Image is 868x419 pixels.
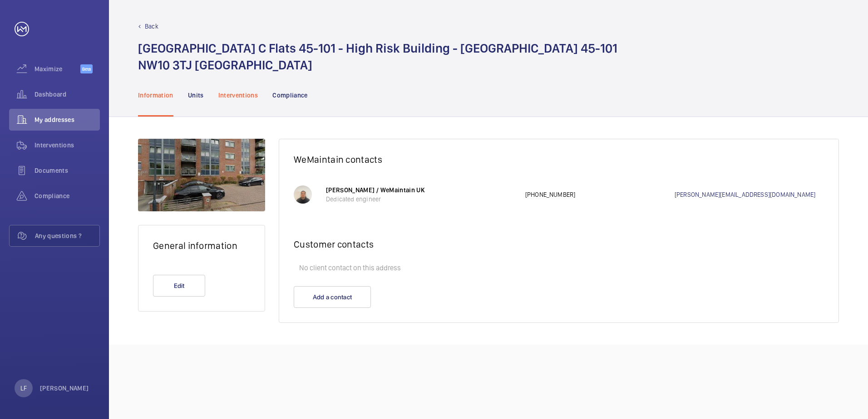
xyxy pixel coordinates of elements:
[35,90,100,99] span: Dashboard
[20,384,27,393] p: LF
[35,231,99,240] span: Any questions ?
[40,384,89,393] p: [PERSON_NAME]
[145,22,158,31] p: Back
[525,190,675,199] p: [PHONE_NUMBER]
[138,40,617,73] h1: [GEOGRAPHIC_DATA] C Flats 45-101 - High Risk Building - [GEOGRAPHIC_DATA] 45-101 NW10 3TJ [GEOGRA...
[35,166,100,175] span: Documents
[188,91,204,100] p: Units
[218,91,258,100] p: Interventions
[80,64,93,73] span: Beta
[294,286,371,308] button: Add a contact
[35,141,100,150] span: Interventions
[35,115,100,124] span: My addresses
[35,64,80,73] span: Maximize
[294,154,824,165] h2: WeMaintain contacts
[153,240,250,251] h2: General information
[326,195,516,204] p: Dedicated engineer
[294,239,824,250] h2: Customer contacts
[153,275,205,297] button: Edit
[294,259,824,277] p: No client contact on this address
[675,190,824,199] a: [PERSON_NAME][EMAIL_ADDRESS][DOMAIN_NAME]
[35,191,100,200] span: Compliance
[326,185,516,195] p: [PERSON_NAME] / WeMaintain UK
[272,91,308,100] p: Compliance
[138,91,173,100] p: Information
